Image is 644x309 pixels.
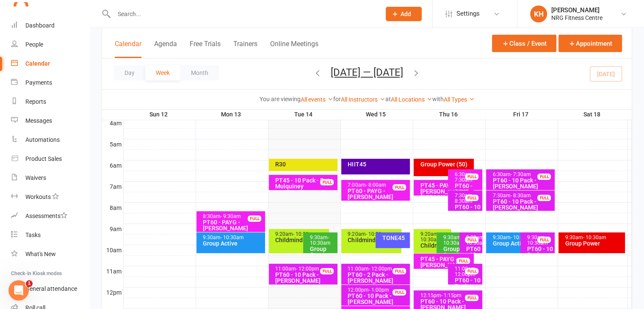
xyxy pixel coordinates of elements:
[347,232,400,237] div: 9:20am
[368,287,389,293] span: - 1:00pm
[420,256,472,268] div: PT45 - PAYG - [PERSON_NAME]
[558,109,628,120] th: Sat 18
[196,109,268,120] th: Mon 13
[11,245,89,264] a: What's New
[454,172,481,183] div: 6:30am
[25,285,77,292] div: General attendance
[11,279,89,298] a: General attendance kiosk mode
[11,188,89,207] a: Workouts
[347,293,408,305] div: PT60 - 10 Pack - [PERSON_NAME]
[454,204,481,222] div: PT60 - 10 Pack - [PERSON_NAME]
[11,149,89,168] a: Product Sales
[202,219,263,231] div: PT60 - PAYG - [PERSON_NAME]
[347,287,408,293] div: 12:00pm
[293,231,316,237] span: - 10:30am
[420,232,449,243] div: 9:20am
[268,109,340,120] th: Tue 14
[492,235,544,240] div: 9:30am
[385,96,391,102] strong: at
[454,193,473,204] span: - 8:30am
[275,237,327,243] div: Childminding
[275,177,336,189] div: PT45 - 10 Pack - Dot Mulquiney
[537,174,551,180] div: FULL
[347,188,408,200] div: PT60 - PAYG - [PERSON_NAME]
[180,65,219,80] button: Month
[309,246,336,258] div: Group Centergy
[11,35,89,54] a: People
[102,266,123,276] th: 11am
[465,195,478,201] div: FULL
[25,155,62,162] div: Product Sales
[340,109,413,120] th: Wed 15
[102,245,123,255] th: 10am
[420,243,449,248] div: Childminding
[145,65,180,80] button: Week
[25,22,55,29] div: Dashboard
[485,109,558,120] th: Fri 17
[564,235,623,240] div: 9:30am
[309,235,336,246] div: 9:30am
[11,226,89,245] a: Tasks
[420,293,481,298] div: 12:15pm
[365,231,389,237] span: - 10:30am
[492,199,553,210] div: PT60 - 10 Pack - [PERSON_NAME]
[154,40,177,58] button: Agenda
[11,54,89,73] a: Calendar
[526,235,553,246] div: 9:30am
[331,66,403,78] button: [DATE] — [DATE]
[25,232,41,238] div: Tasks
[275,161,336,167] div: R30
[510,235,533,240] span: - 10:30am
[564,240,623,246] div: Group Power
[202,235,263,240] div: 9:30am
[465,268,478,274] div: FULL
[583,235,606,240] span: - 10:30am
[221,235,244,240] span: - 10:30am
[11,207,89,226] a: Assessments
[221,213,241,219] span: - 9:30am
[11,130,89,149] a: Automations
[465,235,481,246] div: 9:30am
[442,235,472,246] div: 9:30am
[115,40,141,58] button: Calendar
[454,183,481,201] div: PT60 - PAYG - [PERSON_NAME]
[444,96,475,103] a: All Types
[386,7,422,21] button: Add
[492,193,553,199] div: 7:30am
[401,11,411,17] span: Add
[102,139,123,149] th: 5am
[537,195,551,201] div: FULL
[310,235,330,246] span: - 10:30am
[492,172,553,177] div: 6:30am
[25,79,52,86] div: Payments
[320,268,334,274] div: FULL
[526,246,553,264] div: PT60 - 10 Pack - [PERSON_NAME]
[454,266,481,277] div: 11:00am
[392,268,406,274] div: FULL
[11,16,89,35] a: Dashboard
[25,251,56,257] div: What's New
[347,272,408,284] div: PT60 - 2 Pack - [PERSON_NAME]
[465,174,478,180] div: FULL
[102,118,123,128] th: 4am
[114,65,145,80] button: Day
[333,96,341,102] strong: for
[25,174,46,181] div: Waivers
[102,202,123,213] th: 8am
[233,40,257,58] button: Trainers
[492,177,553,189] div: PT60 - 10 Pack - [PERSON_NAME]
[25,117,52,124] div: Messages
[202,214,263,219] div: 8:30am
[11,111,89,130] a: Messages
[454,171,473,183] span: - 7:30am
[465,246,481,276] div: PT60 - 10 Pack - [PERSON_NAME]
[25,60,50,67] div: Calendar
[392,184,406,190] div: FULL
[465,237,478,243] div: FULL
[102,287,123,298] th: 12pm
[26,280,33,287] span: 1
[465,295,478,301] div: FULL
[270,40,318,58] button: Online Meetings
[8,280,29,301] iframe: Intercom live chat
[260,96,301,102] strong: You are viewing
